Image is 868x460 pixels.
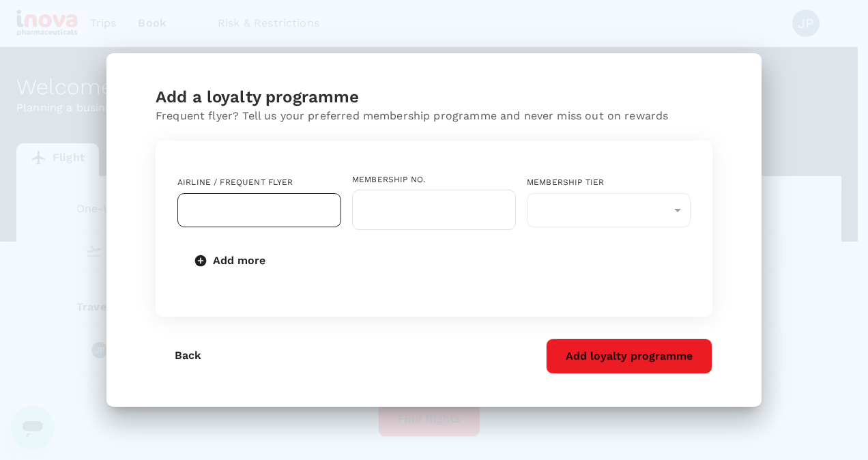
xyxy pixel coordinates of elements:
p: Frequent flyer? Tell us your preferred membership programme and never miss out on rewards [156,108,712,124]
div: Membership No. [352,173,516,187]
div: ​ [527,193,691,227]
div: Add a loyalty programme [156,86,712,108]
div: Membership tier [527,176,691,190]
button: Add loyalty programme [546,339,712,374]
button: Add more [177,243,285,278]
div: Airline / Frequent Flyer [177,176,341,190]
button: Open [334,208,336,211]
button: Back [156,339,220,373]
